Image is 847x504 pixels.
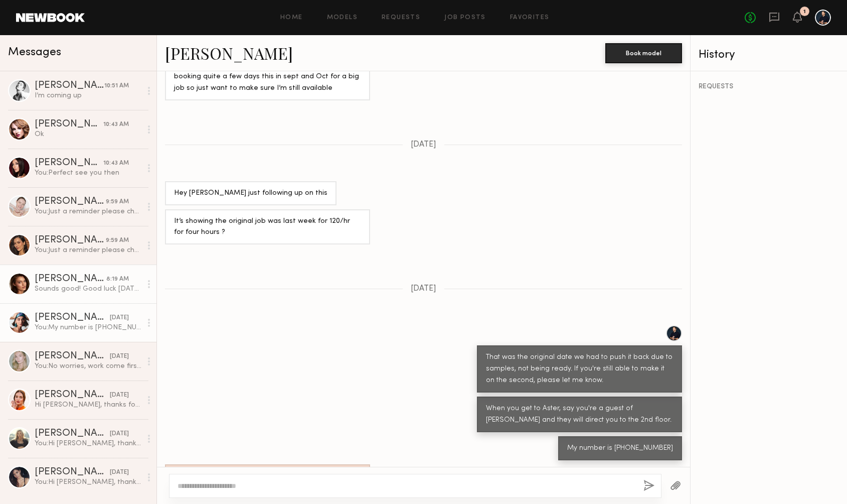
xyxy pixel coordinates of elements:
[110,468,129,477] div: [DATE]
[35,207,141,216] div: You: Just a reminder please check in with front desk and say you're a guest of [PERSON_NAME]. Ent...
[35,158,103,168] div: [PERSON_NAME]
[382,15,420,21] a: Requests
[174,188,327,199] div: Hey [PERSON_NAME] just following up on this
[35,91,141,100] div: I’m coming up
[567,443,673,454] div: My number is [PHONE_NUMBER]
[35,400,141,410] div: Hi [PERSON_NAME], thanks for reaching out! I live down in [GEOGRAPHIC_DATA] so I try to avoid dri...
[35,81,104,91] div: [PERSON_NAME]
[103,159,129,168] div: 10:43 AM
[8,47,61,58] span: Messages
[444,15,486,21] a: Job Posts
[510,15,550,21] a: Favorites
[35,168,141,178] div: You: Perfect see you then
[165,42,293,64] a: [PERSON_NAME]
[486,403,673,426] div: When you get to Aster, say you're a guest of [PERSON_NAME] and they will direct you to the 2nd fl...
[35,323,141,332] div: You: My number is [PHONE_NUMBER]
[35,235,106,245] div: [PERSON_NAME]
[35,197,106,207] div: [PERSON_NAME]
[35,284,141,294] div: Sounds good! Good luck [DATE]🙌🏻
[35,429,110,439] div: [PERSON_NAME]
[280,15,303,21] a: Home
[35,351,110,361] div: [PERSON_NAME]
[605,43,682,63] button: Book model
[699,49,839,61] div: History
[35,119,103,130] div: [PERSON_NAME]
[486,352,673,387] div: That was the original date we had to push it back due to samples, not being ready. If you're stil...
[605,48,682,57] a: Book model
[110,391,129,400] div: [DATE]
[411,285,436,293] span: [DATE]
[110,313,129,323] div: [DATE]
[411,141,436,149] span: [DATE]
[110,352,129,361] div: [DATE]
[174,216,361,239] div: It’s showing the original job was last week for 120/hr for four hours ?
[35,439,141,448] div: You: Hi [PERSON_NAME], thank you so much for reaching out to my casting for our e-commerce shoot....
[106,275,129,284] div: 8:19 AM
[35,313,110,323] div: [PERSON_NAME]
[104,81,129,91] div: 10:51 AM
[803,9,806,15] div: 1
[35,130,141,139] div: Ok
[35,390,110,400] div: [PERSON_NAME]
[699,83,839,90] div: REQUESTS
[35,467,110,477] div: [PERSON_NAME]
[103,120,129,130] div: 10:43 AM
[35,361,141,371] div: You: No worries, work come first I will keep you posted.
[106,197,129,207] div: 9:59 AM
[110,429,129,439] div: [DATE]
[35,274,106,284] div: [PERSON_NAME]
[106,236,129,245] div: 9:59 AM
[35,477,141,487] div: You: Hi [PERSON_NAME], thank you so much for reaching out to my casting for our e-commerce shoot....
[327,15,358,21] a: Models
[35,245,141,255] div: You: Just a reminder please check in with front desk and say you're a guest of [PERSON_NAME]. Ent...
